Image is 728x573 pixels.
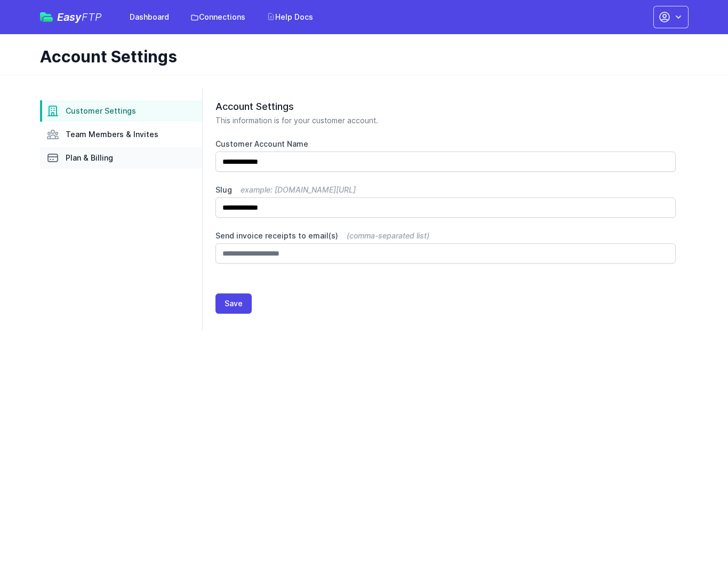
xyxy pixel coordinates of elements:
p: This information is for your customer account. [215,115,676,126]
label: Customer Account Name [215,139,676,149]
span: Easy [57,12,102,22]
span: Team Members & Invites [66,129,158,140]
a: Team Members & Invites [40,124,202,145]
span: (comma-separated list) [347,231,429,240]
a: Help Docs [260,7,319,27]
img: easyftp_logo.png [40,12,53,22]
a: EasyFTP [40,12,102,22]
h1: Account Settings [40,47,680,66]
span: FTP [82,11,102,23]
label: Send invoice receipts to email(s) [215,230,676,241]
a: Connections [184,7,252,27]
a: Dashboard [123,7,175,27]
a: Customer Settings [40,100,202,122]
button: Save [215,293,252,314]
a: Plan & Billing [40,147,202,169]
span: Customer Settings [66,106,136,116]
h2: Account Settings [215,100,676,113]
label: Slug [215,185,676,195]
iframe: Drift Widget Chat Controller [675,520,715,560]
span: Plan & Billing [66,153,113,163]
span: example: [DOMAIN_NAME][URL] [241,185,356,194]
